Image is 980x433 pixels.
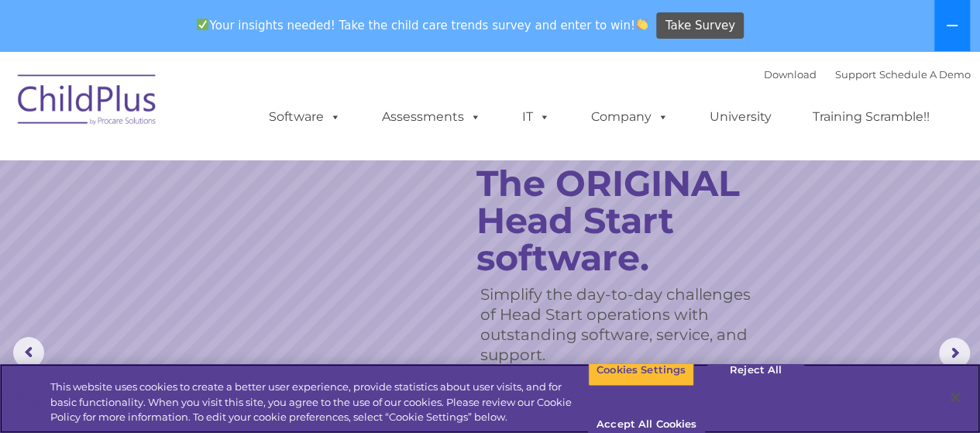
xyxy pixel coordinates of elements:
span: Phone number [215,166,281,177]
rs-layer: Simplify the day-to-day challenges of Head Start operations with outstanding software, service, a... [480,284,767,365]
span: Take Survey [665,12,735,40]
a: Support [835,68,876,81]
a: IT [507,101,566,132]
span: Your insights needed! Take the child care trends survey and enter to win! [191,10,655,40]
a: Company [576,101,684,132]
a: Schedule A Demo [879,68,971,81]
button: Close [938,380,972,414]
a: Take Survey [656,12,744,40]
a: Download [764,68,817,81]
img: ✅ [197,19,208,30]
a: University [694,101,787,132]
div: This website uses cookies to create a better user experience, provide statistics about user visit... [50,380,588,425]
rs-layer: The ORIGINAL Head Start software. [476,165,782,277]
a: Training Scramble!! [797,101,945,132]
a: Software [253,101,356,132]
span: Last name [215,102,263,114]
img: 👏 [636,19,648,30]
button: Reject All [707,354,804,387]
button: Cookies Settings [588,354,694,387]
a: Assessments [366,101,497,132]
font: | [764,68,971,81]
img: ChildPlus by Procare Solutions [10,64,165,141]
